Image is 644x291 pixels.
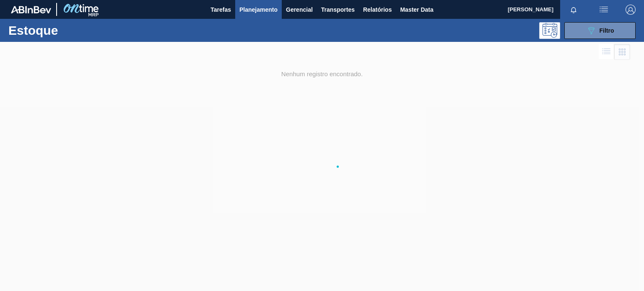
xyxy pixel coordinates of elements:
[626,5,636,15] img: Logout
[210,5,231,15] span: Tarefas
[400,5,433,15] span: Master Data
[11,6,51,13] img: TNhmsLtSVTkK8tSr43FrP2fwEKptu5GPRR3wAAAABJRU5ErkJggg==
[564,22,636,39] button: Filtro
[539,22,560,39] div: Pogramando: nenhum usuário selecionado
[239,5,278,15] span: Planejamento
[599,5,609,15] img: userActions
[560,4,587,15] button: Notificações
[363,5,392,15] span: Relatórios
[286,5,313,15] span: Gerencial
[321,5,355,15] span: Transportes
[8,26,129,35] h1: Estoque
[600,27,614,34] span: Filtro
